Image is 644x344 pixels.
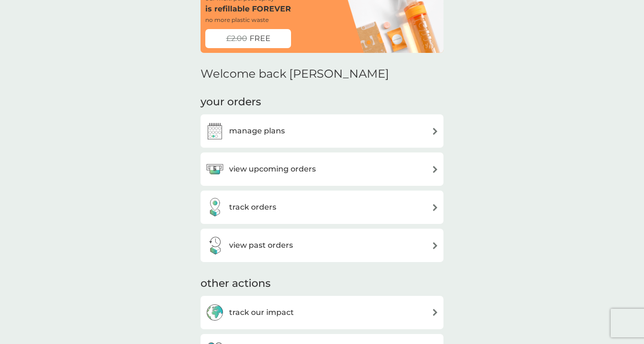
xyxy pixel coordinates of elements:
h3: track our impact [229,306,294,319]
h3: view upcoming orders [229,163,316,175]
h3: manage plans [229,125,285,137]
img: arrow right [432,166,439,173]
img: arrow right [432,204,439,211]
span: FREE [250,32,271,45]
img: arrow right [432,128,439,135]
h2: Welcome back [PERSON_NAME] [201,67,389,81]
p: no more plastic waste [205,15,269,24]
p: is refillable FOREVER [205,3,291,15]
h3: other actions [201,276,271,291]
h3: view past orders [229,239,293,252]
h3: track orders [229,201,276,213]
h3: your orders [201,95,261,110]
span: £2.00 [226,32,247,45]
img: arrow right [432,242,439,249]
img: arrow right [432,309,439,316]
